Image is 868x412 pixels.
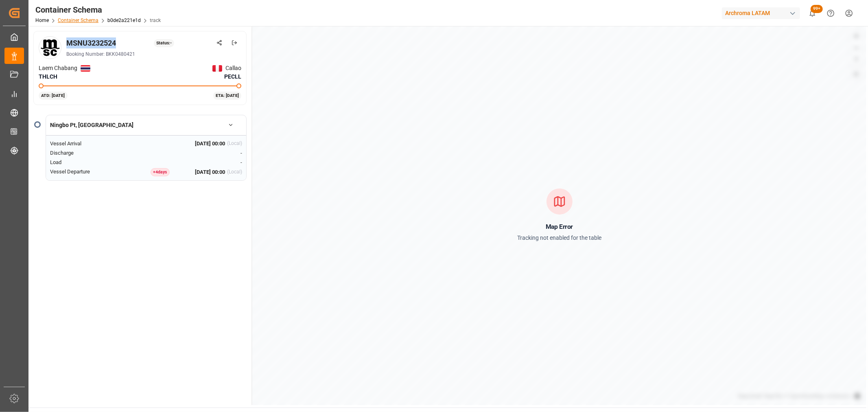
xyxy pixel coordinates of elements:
div: (Local) [227,140,242,148]
div: Discharge [50,149,121,157]
img: Carrier Logo [40,37,60,58]
span: Callao [225,64,241,72]
div: Container Schema [35,4,161,16]
div: MSNU3232524 [66,37,116,48]
button: show 100 new notifications [803,4,822,22]
span: Laem Chabang [39,64,77,72]
div: Vessel Departure [50,168,121,176]
img: Netherlands [212,65,222,72]
a: Container Schema [58,18,98,23]
div: Status: - [154,39,175,47]
div: ATD: [DATE] [39,92,68,100]
button: Help Center [822,4,840,22]
div: Vessel Arrival [50,140,121,148]
span: [DATE] 00:00 [195,140,225,148]
div: Booking Number: BKK0480421 [66,50,241,58]
div: Load [50,158,121,167]
div: Archroma LATAM [722,7,800,19]
div: + 4 day s [151,168,170,176]
span: PECLL [224,72,241,81]
img: Netherlands [81,65,90,72]
a: Home [35,18,49,23]
a: b0de2a221e1d [107,18,141,23]
button: Ningbo Pt, [GEOGRAPHIC_DATA] [46,118,246,132]
p: Tracking not enabled for the table [517,233,601,243]
div: (Local) [227,168,242,176]
span: 99+ [811,5,823,13]
div: ETA: [DATE] [213,92,242,100]
div: - [178,158,242,167]
div: - [178,149,242,157]
h2: Map Error [546,220,573,233]
span: THLCH [39,73,57,80]
span: [DATE] 00:00 [195,168,225,176]
button: Archroma LATAM [722,5,803,21]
